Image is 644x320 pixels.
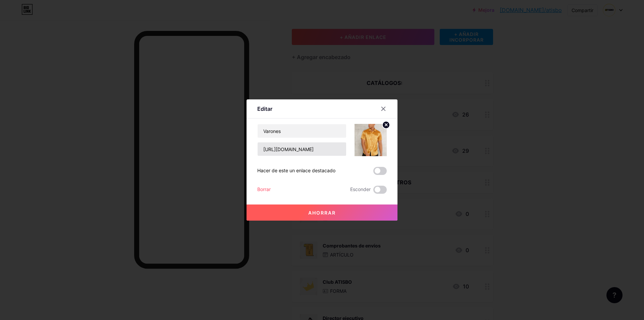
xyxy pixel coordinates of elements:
[257,168,335,173] font: Hacer de este un enlace destacado
[355,124,387,156] img: miniatura del enlace
[257,186,271,192] font: Borrar
[257,105,272,112] font: Editar
[247,204,397,221] button: Ahorrar
[258,124,346,138] input: Título
[350,186,371,192] font: Esconder
[308,210,336,216] font: Ahorrar
[258,142,346,156] input: URL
